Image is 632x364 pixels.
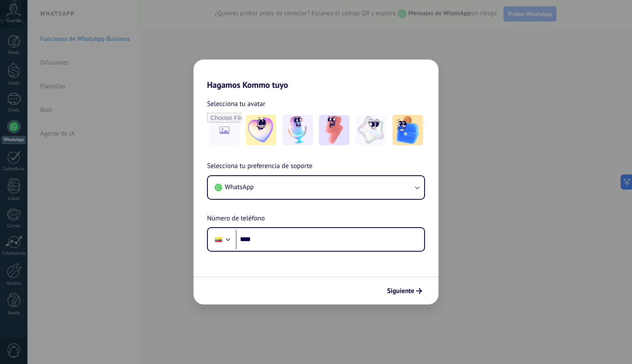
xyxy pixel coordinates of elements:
span: Selecciona tu avatar [207,98,265,109]
img: -1.jpeg [246,115,276,145]
img: -5.jpeg [392,115,423,145]
img: -3.jpeg [319,115,349,145]
span: Número de teléfono [207,213,265,224]
div: Ecuador: + 593 [210,231,226,248]
button: WhatsApp [208,176,424,199]
img: -2.jpeg [283,115,313,145]
h2: Hagamos Kommo tuyo [193,60,439,90]
img: -4.jpeg [356,115,386,145]
span: Selecciona tu preferencia de soporte [207,161,313,172]
span: WhatsApp [225,183,254,191]
span: Siguiente [387,288,414,294]
button: Siguiente [383,284,426,298]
